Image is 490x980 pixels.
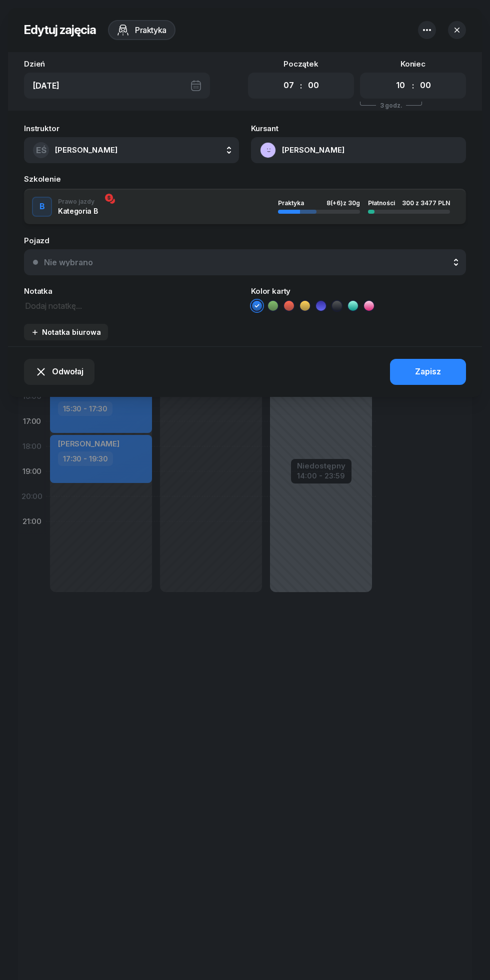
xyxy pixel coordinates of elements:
span: EŚ [36,146,46,155]
button: Odwołaj [24,359,94,385]
div: : [412,80,414,92]
div: : [300,80,302,92]
div: Notatka biurowa [31,328,101,336]
button: Notatka biurowa [24,324,108,340]
button: Nie wybrano [24,249,466,275]
div: Zapisz [415,365,441,378]
div: Nie wybrano [44,258,93,266]
button: EŚ[PERSON_NAME] [24,137,239,163]
span: [PERSON_NAME] [55,145,117,155]
button: Zapisz [390,359,466,385]
h2: Edytuj zajęcia [24,22,96,38]
button: [PERSON_NAME] [251,137,466,163]
span: Odwołaj [52,365,83,378]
